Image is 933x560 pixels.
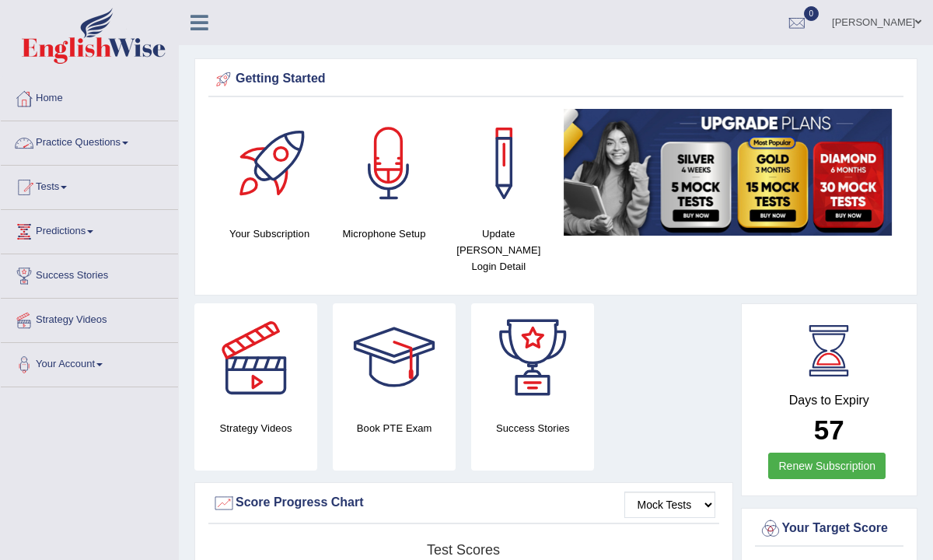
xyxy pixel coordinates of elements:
[1,343,178,382] a: Your Account
[449,226,548,275] h4: Update [PERSON_NAME] Login Detail
[471,420,594,436] h4: Success Stories
[1,166,178,205] a: Tests
[194,420,317,436] h4: Strategy Videos
[427,542,500,558] tspan: Test scores
[334,226,433,242] h4: Microphone Setup
[220,226,319,242] h4: Your Subscription
[212,492,715,515] div: Score Progress Chart
[1,299,178,338] a: Strategy Videos
[768,453,886,479] a: Renew Subscription
[212,68,900,91] div: Getting Started
[1,210,178,249] a: Predictions
[759,394,900,408] h4: Days to Expiry
[1,77,178,116] a: Home
[814,415,844,445] b: 57
[759,517,900,541] div: Your Target Score
[564,109,892,236] img: small5.jpg
[1,121,178,160] a: Practice Questions
[804,6,819,21] span: 0
[333,420,456,436] h4: Book PTE Exam
[1,254,178,293] a: Success Stories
